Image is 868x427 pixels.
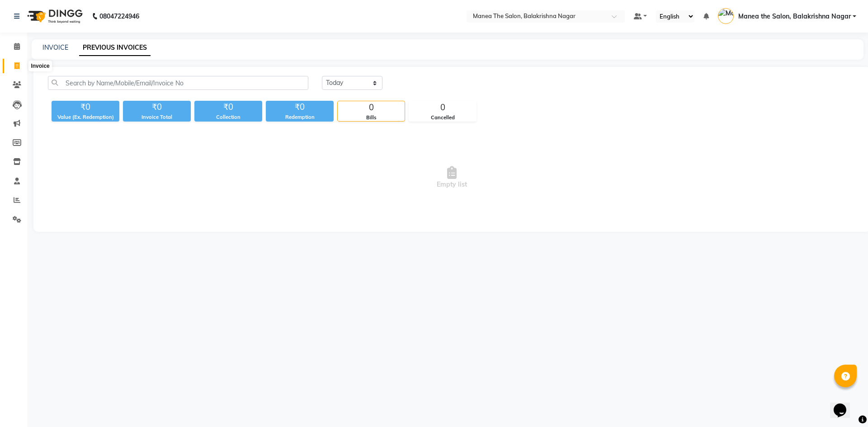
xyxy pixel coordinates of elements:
[409,114,476,122] div: Cancelled
[194,101,262,113] div: ₹0
[79,40,151,56] a: PREVIOUS INVOICES
[23,4,85,29] img: logo
[194,113,262,121] div: Collection
[266,113,334,121] div: Redemption
[338,114,405,122] div: Bills
[718,8,734,24] img: Manea the Salon, Balakrishna Nagar
[266,101,334,113] div: ₹0
[409,101,476,114] div: 0
[48,132,856,223] span: Empty list
[48,76,308,90] input: Search by Name/Mobile/Email/Invoice No
[738,12,851,21] span: Manea the Salon, Balakrishna Nagar
[52,113,119,121] div: Value (Ex. Redemption)
[42,43,68,52] a: INVOICE
[338,101,405,114] div: 0
[52,101,119,113] div: ₹0
[123,101,191,113] div: ₹0
[28,61,52,71] div: Invoice
[123,113,191,121] div: Invoice Total
[99,4,139,29] b: 08047224946
[830,391,859,418] iframe: chat widget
